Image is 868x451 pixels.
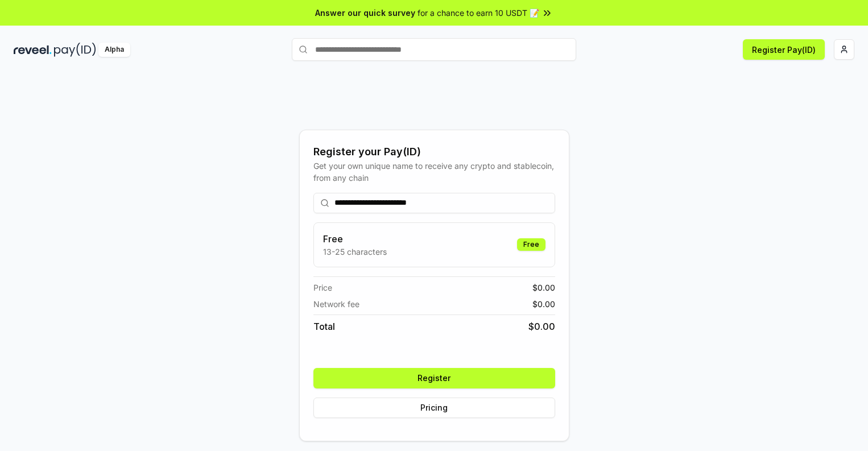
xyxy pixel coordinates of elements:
[313,398,555,418] button: Pricing
[418,7,539,19] span: for a chance to earn 10 USDT 📝
[313,160,555,184] div: Get your own unique name to receive any crypto and stablecoin, from any chain
[98,43,130,57] div: Alpha
[313,320,335,333] span: Total
[532,282,555,293] span: $ 0.00
[532,298,555,310] span: $ 0.00
[14,43,52,57] img: reveel_dark
[323,246,387,258] p: 13-25 characters
[323,232,387,246] h3: Free
[313,282,332,293] span: Price
[528,320,555,333] span: $ 0.00
[313,144,555,160] div: Register your Pay(ID)
[54,43,96,57] img: pay_id
[315,7,415,19] span: Answer our quick survey
[517,238,545,251] div: Free
[313,298,359,310] span: Network fee
[743,39,825,60] button: Register Pay(ID)
[313,368,555,388] button: Register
